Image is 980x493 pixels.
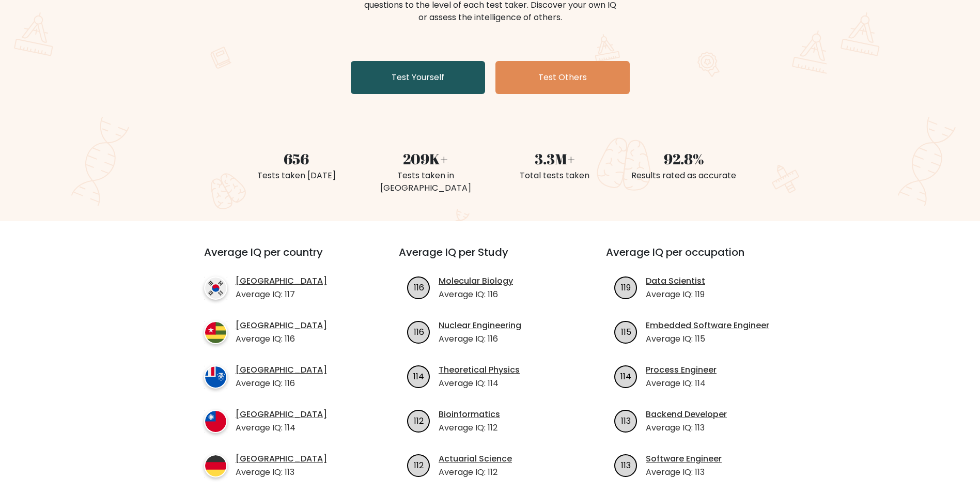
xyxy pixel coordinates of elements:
[439,319,521,332] a: Nuclear Engineering
[236,333,327,345] p: Average IQ: 116
[439,288,513,301] p: Average IQ: 116
[646,364,717,376] a: Process Engineer
[238,148,355,170] div: 656
[413,370,424,382] text: 114
[236,408,327,421] a: [GEOGRAPHIC_DATA]
[414,414,424,426] text: 112
[204,321,227,344] img: country
[646,422,727,434] p: Average IQ: 113
[236,453,327,465] a: [GEOGRAPHIC_DATA]
[495,61,630,94] a: Test Others
[204,276,227,300] img: country
[626,170,742,182] div: Results rated as accurate
[621,414,631,426] text: 113
[496,170,613,182] div: Total tests taken
[236,466,327,479] p: Average IQ: 113
[204,246,362,271] h3: Average IQ per country
[204,365,227,389] img: country
[606,246,788,271] h3: Average IQ per occupation
[621,326,631,337] text: 115
[351,61,485,94] a: Test Yourself
[439,333,521,345] p: Average IQ: 116
[367,170,484,194] div: Tests taken in [GEOGRAPHIC_DATA]
[620,370,631,382] text: 114
[646,288,705,301] p: Average IQ: 119
[439,466,512,479] p: Average IQ: 112
[646,377,717,390] p: Average IQ: 114
[367,148,484,170] div: 209K+
[414,281,424,293] text: 116
[646,466,722,479] p: Average IQ: 113
[439,453,512,465] a: Actuarial Science
[646,333,769,345] p: Average IQ: 115
[414,459,424,471] text: 112
[646,453,722,465] a: Software Engineer
[204,454,227,477] img: country
[236,275,327,287] a: [GEOGRAPHIC_DATA]
[439,364,520,376] a: Theoretical Physics
[646,319,769,332] a: Embedded Software Engineer
[236,364,327,376] a: [GEOGRAPHIC_DATA]
[621,459,631,471] text: 113
[496,148,613,170] div: 3.3M+
[414,326,424,337] text: 116
[626,148,742,170] div: 92.8%
[646,408,727,421] a: Backend Developer
[399,246,581,271] h3: Average IQ per Study
[236,422,327,434] p: Average IQ: 114
[236,288,327,301] p: Average IQ: 117
[621,281,631,293] text: 119
[439,275,513,287] a: Molecular Biology
[439,377,520,390] p: Average IQ: 114
[439,422,500,434] p: Average IQ: 112
[646,275,705,287] a: Data Scientist
[439,408,500,421] a: Bioinformatics
[204,410,227,433] img: country
[236,377,327,390] p: Average IQ: 116
[238,170,355,182] div: Tests taken [DATE]
[236,319,327,332] a: [GEOGRAPHIC_DATA]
